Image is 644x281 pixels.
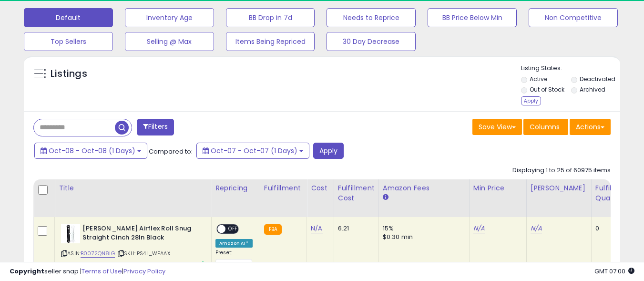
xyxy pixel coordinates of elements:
div: Amazon Fees [383,183,465,193]
div: Min Price [473,183,522,193]
button: Inventory Age [125,8,214,27]
img: 41rCVV8jY5L._SL40_.jpg [61,224,80,243]
div: 6.21 [338,224,371,233]
small: Amazon Fees. [383,193,388,202]
button: 30 Day Decrease [327,32,416,51]
span: OFF [225,225,241,233]
b: [PERSON_NAME] Airflex Roll Snug Straight Cinch 28In Black [82,224,198,244]
a: Privacy Policy [123,267,165,276]
div: Title [59,183,207,193]
small: FBA [264,224,282,235]
a: N/A [531,224,542,233]
div: seller snap | | [10,267,165,276]
label: Active [530,75,547,83]
p: Listing States: [521,64,620,73]
div: Apply [521,96,541,105]
span: | SKU: PS4L_WEAAX [116,250,170,257]
a: N/A [473,224,485,233]
div: Preset: [215,250,253,271]
a: B0072QN8IG [81,250,115,258]
button: Filters [137,119,174,135]
div: Repricing [215,183,256,193]
div: Amazon AI * [215,239,253,248]
h5: Listings [51,67,87,81]
button: Needs to Reprice [327,8,416,27]
button: Columns [523,119,568,135]
button: Non Competitive [529,8,618,27]
a: N/A [311,224,322,233]
button: Items Being Repriced [226,32,315,51]
button: Actions [570,119,611,135]
button: Oct-08 - Oct-08 (1 Days) [34,143,147,159]
span: Compared to: [149,147,193,156]
span: Columns [530,122,560,132]
div: Fulfillable Quantity [595,183,628,203]
div: Displaying 1 to 25 of 60975 items [512,166,611,175]
label: Deactivated [580,75,615,83]
button: Oct-07 - Oct-07 (1 Days) [196,143,309,159]
button: BB Drop in 7d [226,8,315,27]
div: 0 [595,224,625,233]
span: Oct-07 - Oct-07 (1 Days) [211,146,297,156]
a: Terms of Use [82,267,122,276]
span: 2025-10-9 07:00 GMT [594,267,634,276]
div: Fulfillment Cost [338,183,375,203]
button: BB Price Below Min [428,8,517,27]
button: Save View [472,119,522,135]
div: $0.30 min [383,233,462,241]
button: Apply [313,143,344,159]
div: ASIN: [61,224,204,269]
button: Top Sellers [24,32,113,51]
button: Default [24,8,113,27]
div: 15% [383,224,462,233]
label: Archived [580,85,605,94]
div: [PERSON_NAME] [531,183,587,193]
div: Fulfillment [264,183,303,193]
div: Cost [311,183,330,193]
button: Selling @ Max [125,32,214,51]
span: Oct-08 - Oct-08 (1 Days) [49,146,135,156]
label: Out of Stock [530,85,564,94]
strong: Copyright [10,267,44,276]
